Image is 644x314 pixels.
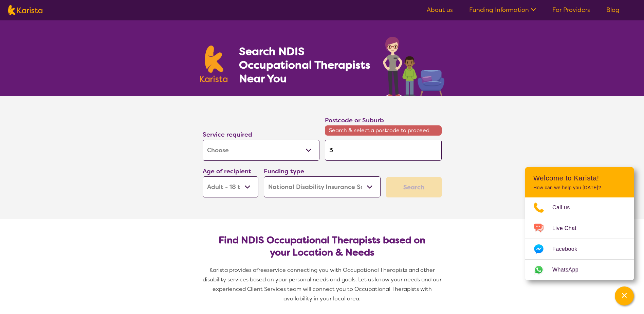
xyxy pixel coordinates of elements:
[525,197,634,280] ul: Choose channel
[203,167,251,175] label: Age of recipient
[325,125,442,136] span: Search & select a postcode to proceed
[256,266,267,274] span: free
[552,203,578,213] span: Call us
[525,167,634,280] div: Channel Menu
[383,37,444,96] img: occupational-therapy
[239,45,371,85] h1: Search NDIS Occupational Therapists Near You
[8,5,42,15] img: Karista logo
[533,185,626,191] p: How can we help you [DATE]?
[209,266,256,274] span: Karista provides a
[615,286,634,306] button: Channel Menu
[533,174,626,182] h2: Welcome to Karista!
[552,223,585,233] span: Live Chat
[552,265,587,275] span: WhatsApp
[200,46,228,82] img: Karista logo
[203,130,252,139] label: Service required
[208,234,436,259] h2: Find NDIS Occupational Therapists based on your Location & Needs
[606,6,620,14] a: Blog
[427,6,453,14] a: About us
[469,6,536,14] a: Funding Information
[552,244,585,254] span: Facebook
[325,140,442,161] input: Type
[325,116,384,124] label: Postcode or Suburb
[552,6,590,14] a: For Providers
[264,167,304,175] label: Funding type
[525,260,634,280] a: Web link opens in a new tab.
[203,266,443,302] span: service connecting you with Occupational Therapists and other disability services based on your p...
